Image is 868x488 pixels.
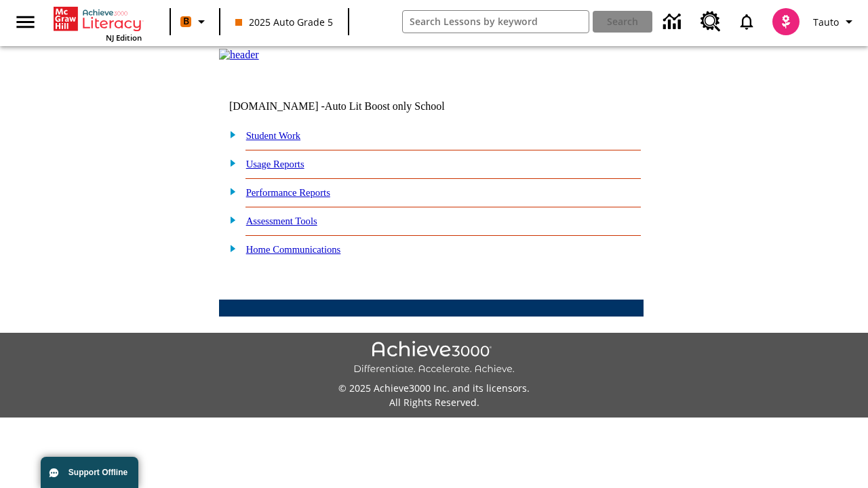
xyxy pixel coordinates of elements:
[246,130,300,141] a: Student Work
[222,128,237,140] img: plus.gif
[692,3,729,40] a: Resource Center, Will open in new tab
[808,9,863,34] button: Profile/Settings
[54,4,142,43] div: Home
[235,15,333,29] span: 2025 Auto Grade 5
[219,49,259,61] img: header
[175,9,215,34] button: Boost Class color is orange. Change class color
[222,213,237,226] img: plus.gif
[246,244,341,255] a: Home Communications
[222,157,237,169] img: plus.gif
[68,468,127,477] span: Support Offline
[229,100,479,113] td: [DOMAIN_NAME] -
[5,2,45,42] button: Open side menu
[106,33,142,43] span: NJ Edition
[403,11,589,33] input: search field
[246,187,330,198] a: Performance Reports
[41,457,138,488] button: Support Offline
[813,15,839,29] span: Tauto
[246,159,304,169] a: Usage Reports
[772,8,800,35] img: avatar image
[246,216,317,226] a: Assessment Tools
[655,3,692,41] a: Data Center
[183,13,189,30] span: B
[222,185,237,197] img: plus.gif
[764,4,808,39] button: Select a new avatar
[222,242,237,254] img: plus.gif
[729,4,764,39] a: Notifications
[325,100,445,112] nobr: Auto Lit Boost only School
[353,341,515,375] img: Achieve3000 Differentiate Accelerate Achieve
